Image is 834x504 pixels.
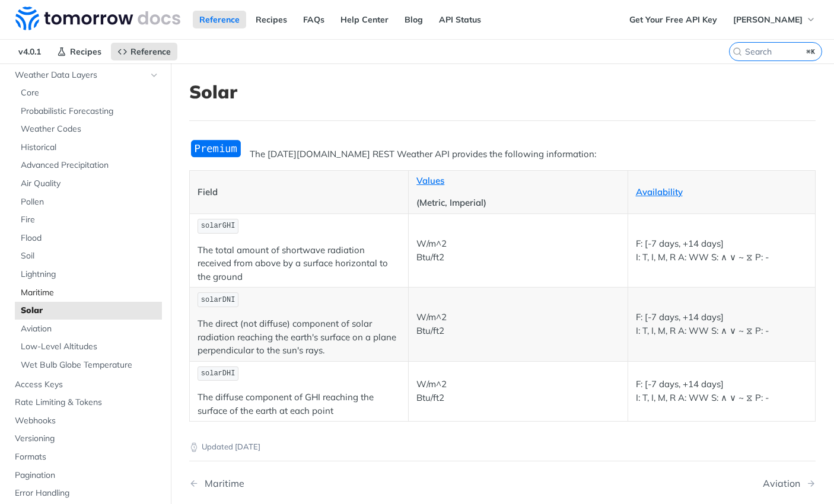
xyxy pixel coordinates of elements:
[198,244,400,284] p: The total amount of shortwave radiation received from above by a surface horizontal to the ground
[201,296,235,304] span: solarDNI
[15,211,162,229] a: Fire
[189,81,816,103] h1: Solar
[15,338,162,356] a: Low-Level Altitudes
[21,269,159,280] span: Lightning
[733,47,742,56] svg: Search
[21,214,159,226] span: Fire
[636,311,808,337] p: F: [-7 days, +14 days] I: T, I, M, R A: WW S: ∧ ∨ ~ ⧖ P: -
[15,157,162,174] a: Advanced Precipitation
[21,196,159,208] span: Pollen
[21,178,159,190] span: Air Quality
[15,266,162,283] a: Lightning
[201,222,235,230] span: solarGHI
[15,229,162,247] a: Flood
[21,287,159,299] span: Maritime
[15,69,147,81] span: Weather Data Layers
[727,11,822,28] button: [PERSON_NAME]
[398,11,429,28] a: Blog
[804,46,819,58] kbd: ⌘K
[15,356,162,374] a: Wet Bulb Globe Temperature
[15,7,180,30] img: Tomorrow.io Weather API Docs
[111,43,177,60] a: Reference
[9,484,162,502] a: Error Handling
[733,14,803,25] span: [PERSON_NAME]
[15,379,159,391] span: Access Keys
[21,160,159,171] span: Advanced Precipitation
[15,397,159,409] span: Rate Limiting & Tokens
[15,120,162,138] a: Weather Codes
[636,378,808,404] p: F: [-7 days, +14 days] I: T, I, M, R A: WW S: ∧ ∨ ~ ⧖ P: -
[199,478,244,489] div: Maritime
[15,415,159,427] span: Webhooks
[15,302,162,320] a: Solar
[50,43,108,60] a: Recipes
[15,470,159,481] span: Pagination
[9,376,162,394] a: Access Keys
[21,123,159,135] span: Weather Codes
[198,391,400,417] p: The diffuse component of GHI reaching the surface of the earth at each point
[9,394,162,412] a: Rate Limiting & Tokens
[189,478,458,489] a: Previous Page: Maritime
[198,186,400,199] p: Field
[416,378,619,404] p: W/m^2 Btu/ft2
[15,320,162,338] a: Aviation
[623,11,724,28] a: Get Your Free API Key
[15,487,159,499] span: Error Handling
[416,237,619,264] p: W/m^2 Btu/ft2
[21,359,159,371] span: Wet Bulb Globe Temperature
[15,103,162,120] a: Probabilistic Forecasting
[763,478,806,489] div: Aviation
[15,84,162,102] a: Core
[21,305,159,317] span: Solar
[15,139,162,157] a: Historical
[416,196,619,210] p: (Metric, Imperial)
[636,186,683,197] a: Availability
[9,430,162,448] a: Versioning
[636,237,808,264] p: F: [-7 days, +14 days] I: T, I, M, R A: WW S: ∧ ∨ ~ ⧖ P: -
[416,311,619,337] p: W/m^2 Btu/ft2
[198,317,400,358] p: The direct (not diffuse) component of solar radiation reaching the earth's surface on a plane per...
[21,87,159,99] span: Core
[12,43,47,60] span: v4.0.1
[763,478,816,489] a: Next Page: Aviation
[15,451,159,463] span: Formats
[21,232,159,244] span: Flood
[189,466,816,501] nav: Pagination Controls
[201,369,235,378] span: solarDHI
[15,175,162,193] a: Air Quality
[193,11,246,28] a: Reference
[70,46,101,57] span: Recipes
[15,433,159,445] span: Versioning
[130,46,171,57] span: Reference
[9,467,162,484] a: Pagination
[9,412,162,430] a: Webhooks
[297,11,331,28] a: FAQs
[9,448,162,466] a: Formats
[249,11,294,28] a: Recipes
[21,341,159,353] span: Low-Level Altitudes
[21,250,159,262] span: Soil
[15,193,162,211] a: Pollen
[334,11,395,28] a: Help Center
[9,66,162,84] a: Weather Data LayersHide subpages for Weather Data Layers
[432,11,488,28] a: API Status
[21,142,159,154] span: Historical
[189,148,816,161] p: The [DATE][DOMAIN_NAME] REST Weather API provides the following information:
[15,284,162,302] a: Maritime
[189,441,816,453] p: Updated [DATE]
[15,247,162,265] a: Soil
[21,323,159,335] span: Aviation
[21,106,159,117] span: Probabilistic Forecasting
[149,71,159,80] button: Hide subpages for Weather Data Layers
[416,175,444,186] a: Values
